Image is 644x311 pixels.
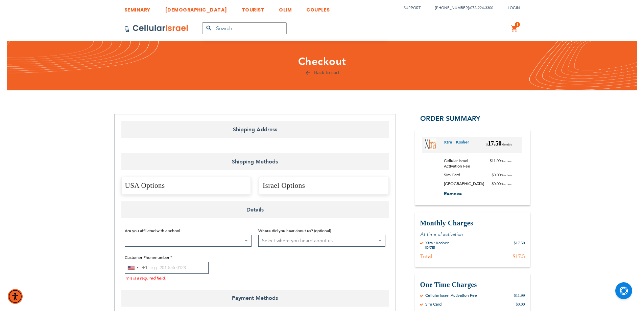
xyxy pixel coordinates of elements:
a: COUPLES [306,2,330,14]
span: $ [486,143,488,146]
span: 11.99 [490,158,512,169]
div: Total [420,253,432,260]
span: Checkout [298,54,346,69]
span: Details [121,201,389,218]
span: 17.50 [486,139,512,150]
a: Xtra : Kosher [444,139,469,150]
span: Order Summary [420,114,480,123]
div: +1 [142,264,148,272]
span: One time [501,159,512,163]
a: 072-224-3300 [470,5,493,10]
input: e.g. 201-555-0123 [125,262,209,274]
span: 0.00 [492,172,512,178]
span: [GEOGRAPHIC_DATA] [444,181,489,186]
span: Monthly [501,143,512,146]
span: Shipping Methods [121,153,389,170]
span: Shipping Address [121,121,389,138]
span: $ [490,158,492,163]
img: Xtra : Kosher [425,138,436,150]
div: [DATE] - - [425,246,449,250]
span: Remove [444,191,462,197]
p: At time of activation [420,231,525,238]
h4: USA Options [121,177,251,195]
li: / [428,3,493,13]
div: Accessibility Menu [8,289,23,304]
span: One time [501,182,512,186]
a: [PHONE_NUMBER] [435,5,469,10]
div: $0.00 [516,302,525,307]
span: 0.00 [492,181,512,186]
span: $ [492,173,494,177]
input: Search [202,22,287,34]
a: [DEMOGRAPHIC_DATA] [165,2,227,14]
span: Cellular Israel Activation Fee [444,158,490,169]
span: One time [501,174,512,177]
span: Login [508,5,520,10]
span: Sim Card [444,172,465,178]
span: This is a required field. [125,275,166,281]
div: Cellular Israel Activation Fee [425,293,477,298]
span: Are you affiliated with a school [125,228,180,234]
div: Sim Card [425,302,442,307]
div: $17.5 [513,253,525,260]
span: Customer Phonenumber [125,255,169,260]
div: $17.50 [514,240,525,250]
a: TOURIST [242,2,265,14]
span: Payment Methods [121,290,389,307]
h3: Monthly Charges [420,219,525,228]
span: Where did you hear about us? (optional) [258,228,331,234]
button: Selected country [125,262,148,273]
a: 1 [511,25,518,33]
div: $11.99 [514,293,525,298]
a: Support [404,5,421,10]
span: $ [492,181,494,186]
a: OLIM [279,2,292,14]
span: 1 [516,22,519,27]
div: Xtra : Kosher [425,240,449,246]
a: Back to cart [305,69,339,76]
h4: Israel Options [259,177,389,195]
a: SEMINARY [124,2,150,14]
img: Cellular Israel Logo [124,24,189,32]
h3: One Time Charges [420,280,525,289]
